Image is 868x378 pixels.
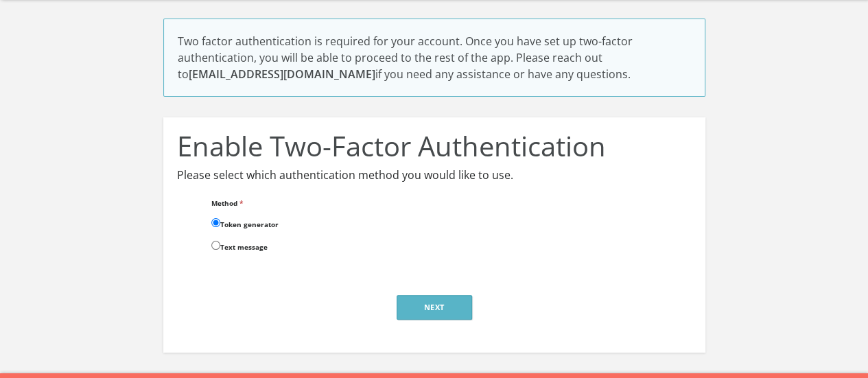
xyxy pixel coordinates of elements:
label: Method [211,194,243,213]
input: Token generator [211,218,220,227]
p: Please select which authentication method you would like to use. [177,167,692,183]
label: Token generator [211,215,279,230]
input: Text message [211,241,220,250]
button: Next [397,295,472,320]
h1: Enable Two-Factor Authentication [177,131,692,161]
div: Two factor authentication is required for your account. Once you have set up two-factor authentic... [178,33,691,82]
a: [EMAIL_ADDRESS][DOMAIN_NAME] [189,67,375,82]
label: Text message [211,238,268,252]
